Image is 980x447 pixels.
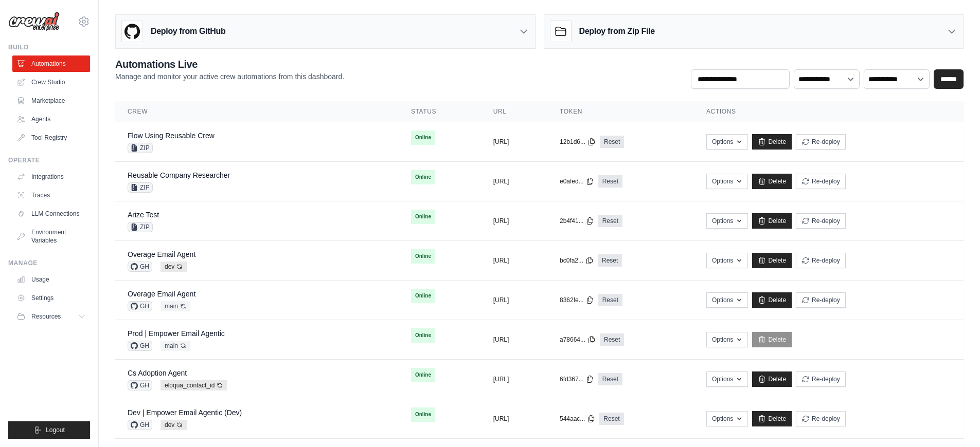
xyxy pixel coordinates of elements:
span: Online [411,328,435,343]
span: GH [128,301,152,311]
h3: Deploy from GitHub [151,25,225,38]
span: GH [128,420,152,430]
a: Prod | Empower Email Agentic [128,329,225,338]
button: Options [706,174,748,189]
a: LLM Connections [12,206,90,222]
button: Options [706,134,748,150]
button: Options [706,292,748,308]
span: main [161,301,190,311]
span: GH [128,262,152,272]
button: Re-deploy [796,371,846,387]
a: Reset [600,136,624,148]
a: Integrations [12,169,90,185]
a: Traces [12,187,90,203]
button: Resources [12,308,90,325]
a: Delete [752,411,792,426]
div: Manage [8,259,90,267]
span: Online [411,131,435,145]
button: Re-deploy [796,292,846,308]
span: Logout [46,426,65,434]
h2: Automations Live [115,57,344,71]
img: GitHub Logo [122,21,142,42]
a: Reusable Company Researcher [128,171,230,179]
button: Options [706,371,748,387]
span: Online [411,289,435,303]
span: Online [411,170,435,184]
button: Options [706,411,748,426]
a: Tool Registry [12,129,90,146]
a: Automations [12,55,90,72]
a: Flow Using Reusable Crew [128,132,215,140]
span: Online [411,368,435,382]
a: Delete [752,332,792,347]
button: Logout [8,421,90,439]
a: Delete [752,174,792,189]
th: Actions [694,101,964,122]
span: Online [411,210,435,224]
span: ZIP [128,222,153,232]
button: Re-deploy [796,411,846,426]
button: Re-deploy [796,174,846,189]
span: ZIP [128,182,153,193]
button: Options [706,253,748,268]
button: Options [706,213,748,229]
button: 12b1d6... [560,138,596,146]
button: a78664... [560,336,596,344]
button: 6fd367... [560,375,594,383]
th: Status [399,101,481,122]
a: Delete [752,134,792,150]
a: Reset [598,175,622,188]
a: Environment Variables [12,224,90,249]
span: Online [411,407,435,422]
span: dev [161,420,187,430]
button: 544aac... [560,415,595,423]
button: 2b4f41... [560,217,594,225]
img: Logo [8,12,60,31]
span: Online [411,249,435,264]
div: Build [8,43,90,51]
span: Resources [31,312,61,321]
span: ZIP [128,143,153,153]
a: Crew Studio [12,74,90,90]
button: Re-deploy [796,134,846,150]
a: Delete [752,371,792,387]
div: Operate [8,156,90,164]
a: Reset [600,333,624,346]
a: Overage Email Agent [128,290,195,298]
button: bc0fa2... [560,256,594,265]
a: Reset [598,254,622,267]
a: Settings [12,290,90,306]
a: Cs Adoption Agent [128,369,187,377]
a: Overage Email Agent [128,250,195,258]
a: Marketplace [12,92,90,109]
th: Crew [115,101,399,122]
a: Delete [752,292,792,308]
button: Re-deploy [796,253,846,268]
a: Reset [598,215,622,227]
a: Delete [752,213,792,229]
button: Re-deploy [796,213,846,229]
span: dev [161,262,187,272]
span: main [161,341,190,351]
p: Manage and monitor your active crew automations from this dashboard. [115,71,344,82]
a: Reset [598,294,622,306]
a: Arize Test [128,211,159,219]
span: GH [128,380,152,390]
a: Agents [12,111,90,127]
a: Reset [599,413,623,425]
a: Reset [598,373,622,385]
th: Token [547,101,694,122]
a: Usage [12,271,90,288]
th: URL [481,101,547,122]
button: 8362fe... [560,296,594,304]
span: eloqua_contact_id [161,380,227,390]
span: GH [128,341,152,351]
a: Dev | Empower Email Agentic (Dev) [128,408,242,417]
a: Delete [752,253,792,268]
button: Options [706,332,748,347]
button: e0afed... [560,177,594,185]
h3: Deploy from Zip File [579,25,655,38]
